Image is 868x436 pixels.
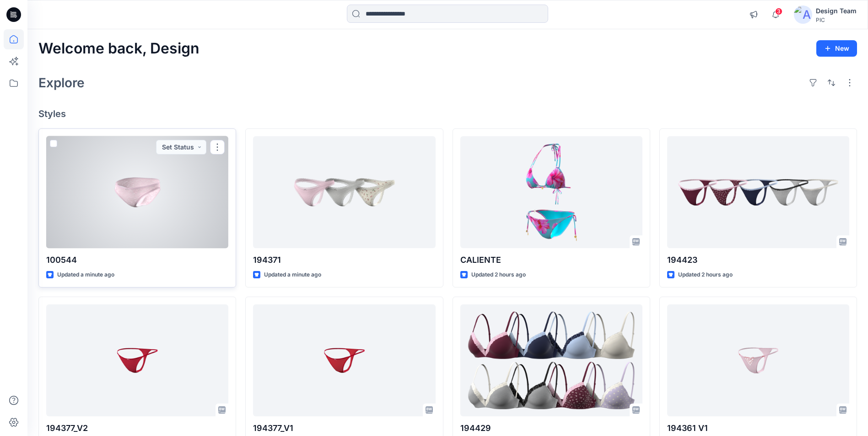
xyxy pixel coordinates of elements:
[775,8,782,15] span: 3
[471,270,526,280] p: Updated 2 hours ago
[38,108,857,119] h4: Styles
[253,136,435,248] a: 194371
[253,254,435,266] p: 194371
[678,270,733,280] p: Updated 2 hours ago
[46,304,228,416] a: 194377_V2
[667,254,849,266] p: 194423
[57,270,114,280] p: Updated a minute ago
[816,16,857,23] div: PIC
[816,40,857,57] button: New
[38,75,85,90] h2: Explore
[46,422,228,435] p: 194377_V2
[460,136,642,248] a: CALIENTE
[460,304,642,416] a: 194429
[816,5,857,16] div: Design Team
[460,254,642,266] p: CALIENTE
[667,304,849,416] a: 194361 V1
[253,422,435,435] p: 194377_V1
[253,304,435,416] a: 194377_V1
[667,136,849,248] a: 194423
[46,136,228,248] a: 100544
[667,422,849,435] p: 194361 V1
[46,254,228,266] p: 100544
[794,5,812,24] img: avatar
[38,40,199,57] h2: Welcome back, Design
[460,422,642,435] p: 194429
[264,270,321,280] p: Updated a minute ago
